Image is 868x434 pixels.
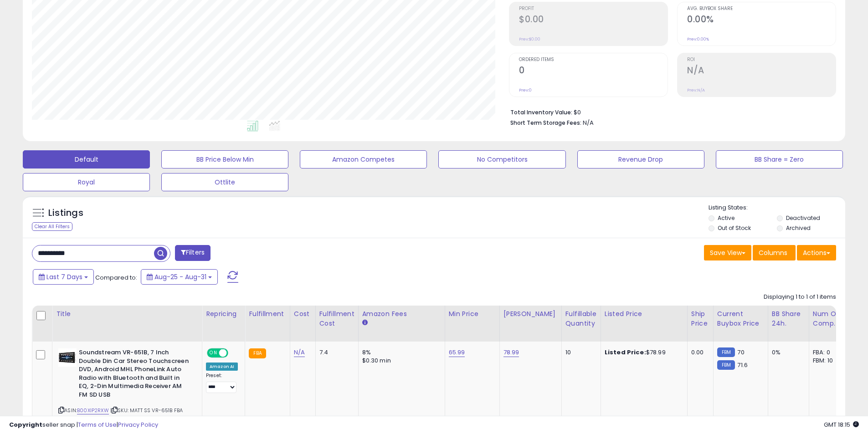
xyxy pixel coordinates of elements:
div: 7.4 [319,348,351,357]
small: FBM [717,347,735,357]
h2: 0.00% [687,14,836,26]
button: Default [23,150,150,168]
small: Prev: N/A [687,87,705,93]
a: Terms of Use [78,420,117,429]
a: B00XIP2RXW [77,407,109,414]
div: Clear All Filters [32,222,72,231]
small: Prev: $0.00 [519,36,540,42]
small: Prev: 0.00% [687,36,709,42]
span: Columns [759,248,787,257]
span: Aug-25 - Aug-31 [154,272,206,281]
div: Fulfillment [249,309,286,319]
h5: Listings [48,207,83,220]
a: N/A [294,348,305,357]
div: 8% [362,348,438,357]
label: Active [718,214,734,222]
label: Archived [786,224,811,232]
span: ON [208,349,219,357]
button: Ottlite [161,173,288,191]
button: BB Price Below Min [161,150,288,168]
b: Total Inventory Value: [510,108,572,116]
button: Save View [704,245,751,260]
span: 71.6 [737,361,748,369]
div: Ship Price [691,309,709,328]
div: $78.99 [605,348,680,357]
span: | SKU: MATT SS VR-651B FBA [110,407,183,414]
li: $0 [510,106,829,117]
button: BB Share = Zero [716,150,843,168]
span: 2025-09-8 18:15 GMT [824,420,859,429]
div: Listed Price [605,309,683,319]
div: Fulfillable Quantity [565,309,597,328]
button: Actions [797,245,836,260]
span: 70 [737,348,744,357]
span: ROI [687,57,836,62]
div: Num of Comp. [813,309,846,328]
button: Last 7 Days [33,269,94,285]
div: Amazon AI [206,363,238,371]
div: Preset: [206,373,238,393]
button: No Competitors [438,150,565,168]
div: Title [56,309,198,319]
button: Aug-25 - Aug-31 [141,269,218,285]
div: FBA: 0 [813,348,843,357]
b: Soundstream VR-651B, 7 Inch Double Din Car Stereo Touchscreen DVD, Android MHL PhoneLink Auto Rad... [79,348,190,401]
label: Out of Stock [718,224,751,232]
h2: N/A [687,65,836,77]
span: N/A [583,118,594,127]
button: Revenue Drop [577,150,704,168]
h2: $0.00 [519,14,668,26]
button: Royal [23,173,150,191]
span: Last 7 Days [46,272,82,281]
div: Amazon Fees [362,309,441,319]
p: Listing States: [709,204,845,212]
div: $0.30 min [362,357,438,365]
div: 10 [565,348,594,357]
b: Short Term Storage Fees: [510,119,581,127]
img: 411pNTeoFVL._SL40_.jpg [58,348,77,367]
div: 0% [772,348,802,357]
span: OFF [227,349,241,357]
div: FBM: 10 [813,357,843,365]
a: Privacy Policy [118,420,158,429]
a: 78.99 [503,348,519,357]
span: Ordered Items [519,57,668,62]
div: Fulfillment Cost [319,309,354,328]
div: Displaying 1 to 1 of 1 items [764,293,836,301]
span: Compared to: [95,273,137,282]
h2: 0 [519,65,668,77]
label: Deactivated [786,214,820,222]
div: 0.00 [691,348,706,357]
strong: Copyright [9,420,42,429]
small: Amazon Fees. [362,319,368,327]
small: FBA [249,348,266,358]
small: FBM [717,360,735,370]
button: Columns [753,245,796,260]
span: Profit [519,6,668,11]
span: Avg. Buybox Share [687,6,836,11]
b: Listed Price: [605,348,646,357]
button: Filters [175,245,211,261]
small: Prev: 0 [519,87,532,93]
button: Amazon Competes [300,150,427,168]
div: Current Buybox Price [717,309,764,328]
div: Repricing [206,309,241,319]
div: [PERSON_NAME] [503,309,558,319]
div: Min Price [449,309,496,319]
a: 65.99 [449,348,465,357]
div: BB Share 24h. [772,309,805,328]
div: Cost [294,309,312,319]
div: seller snap | | [9,421,158,429]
